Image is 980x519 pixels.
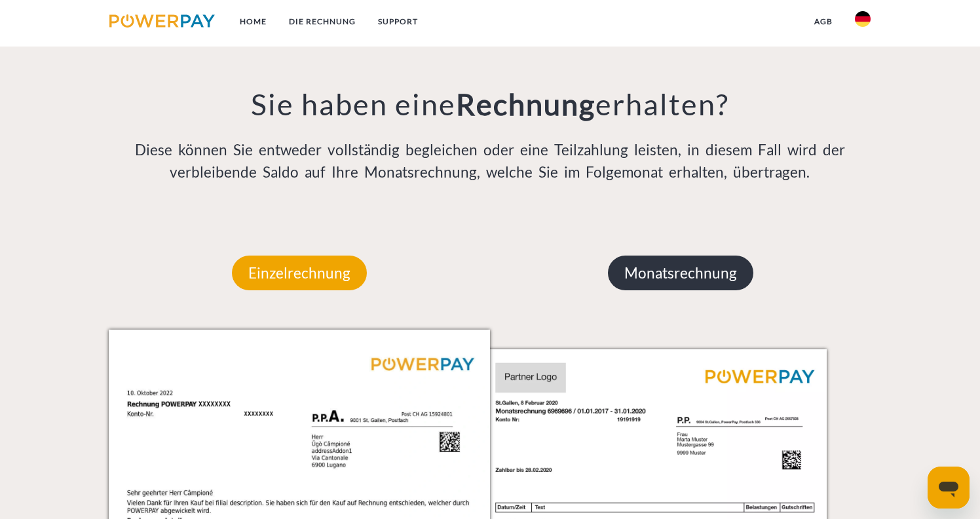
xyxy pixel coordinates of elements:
h3: Sie haben eine erhalten? [109,86,872,123]
a: agb [803,10,844,33]
p: Diese können Sie entweder vollständig begleichen oder eine Teilzahlung leisten, in diesem Fall wi... [109,139,872,183]
img: logo-powerpay.svg [109,14,215,28]
a: DIE RECHNUNG [278,10,367,33]
a: Home [229,10,278,33]
p: Einzelrechnung [232,256,367,291]
a: SUPPORT [367,10,429,33]
iframe: Schaltfläche zum Öffnen des Messaging-Fensters [928,467,970,509]
b: Rechnung [456,86,595,122]
img: de [855,11,871,27]
p: Monatsrechnung [608,256,753,291]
